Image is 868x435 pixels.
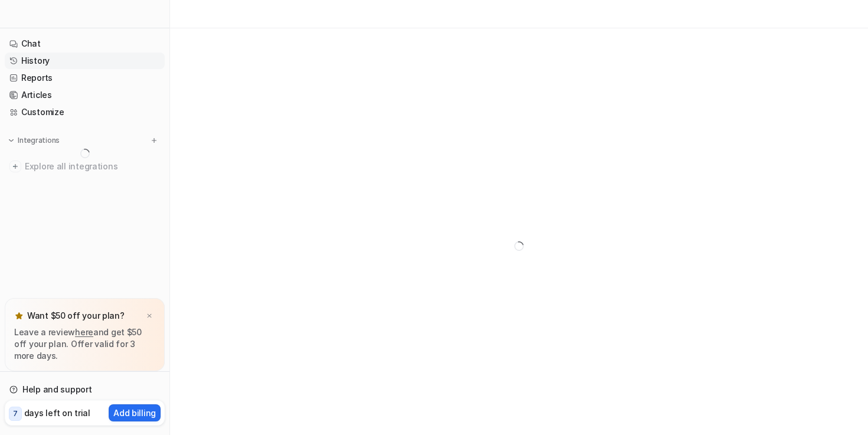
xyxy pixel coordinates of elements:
[14,311,24,320] img: star
[5,381,165,398] a: Help and support
[14,326,155,362] p: Leave a review and get $50 off your plan. Offer valid for 3 more days.
[75,327,93,337] a: here
[5,135,63,146] button: Integrations
[24,407,90,419] p: days left on trial
[7,136,15,145] img: expand menu
[150,136,158,145] img: menu_add.svg
[18,136,60,145] p: Integrations
[25,157,160,176] span: Explore all integrations
[5,87,165,103] a: Articles
[5,53,165,69] a: History
[5,35,165,52] a: Chat
[5,104,165,120] a: Customize
[5,70,165,86] a: Reports
[9,161,21,172] img: explore all integrations
[109,404,161,421] button: Add billing
[13,408,18,419] p: 7
[113,407,156,419] p: Add billing
[146,312,153,320] img: x
[27,310,125,322] p: Want $50 off your plan?
[5,158,165,175] a: Explore all integrations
